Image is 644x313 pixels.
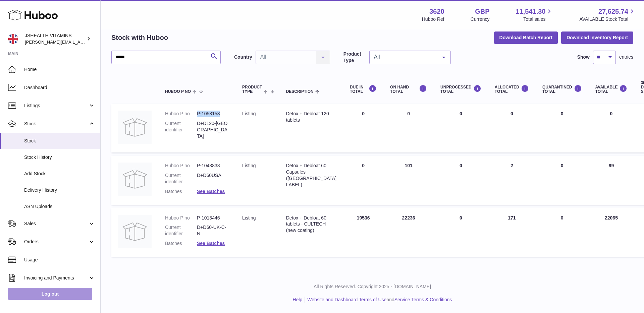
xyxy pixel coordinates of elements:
[197,215,229,221] dd: P-1013446
[494,32,558,44] button: Download Batch Report
[343,104,383,152] td: 0
[197,163,229,169] dd: P-1043838
[434,104,488,152] td: 0
[434,208,488,257] td: 0
[561,111,563,116] span: 0
[242,111,256,116] span: listing
[307,297,386,302] a: Website and Dashboard Terms of Use
[488,208,536,257] td: 171
[165,111,197,117] dt: Huboo P no
[383,104,434,152] td: 0
[516,7,545,16] span: 11,541.30
[242,85,262,94] span: Product Type
[165,188,197,195] dt: Batches
[394,297,452,302] a: Service Terms & Conditions
[118,111,152,144] img: product image
[440,85,481,94] div: UNPROCESSED Total
[197,120,229,139] dd: D+D120-[GEOGRAPHIC_DATA]
[197,172,229,185] dd: D+D60USA
[577,54,590,60] label: Show
[286,111,336,123] div: Detox + Debloat 120 tablets
[165,240,197,247] dt: Batches
[579,7,636,22] a: 27,625.74 AVAILABLE Stock Total
[24,121,88,127] span: Stock
[24,257,95,263] span: Usage
[343,51,366,64] label: Product Type
[118,215,152,248] img: product image
[165,172,197,185] dt: Current identifier
[106,284,639,290] p: All Rights Reserved. Copyright 2025 - [DOMAIN_NAME]
[286,89,314,94] span: Description
[24,66,95,73] span: Home
[165,215,197,221] dt: Huboo P no
[286,215,336,234] div: Detox + Debloat 60 tablets - CULTECH (new coating)
[25,39,135,45] span: [PERSON_NAME][EMAIL_ADDRESS][DOMAIN_NAME]
[350,85,377,94] div: DUE IN TOTAL
[293,297,303,302] a: Help
[561,163,563,168] span: 0
[24,138,95,144] span: Stock
[434,156,488,205] td: 0
[589,208,634,257] td: 22065
[24,221,88,227] span: Sales
[488,104,536,152] td: 0
[390,85,427,94] div: ON HAND Total
[429,7,444,16] strong: 3620
[383,208,434,257] td: 22236
[523,16,553,22] span: Total sales
[471,16,490,22] div: Currency
[383,156,434,205] td: 101
[516,7,553,22] a: 11,541.30 Total sales
[24,84,95,91] span: Dashboard
[24,203,95,210] span: ASN Uploads
[111,33,168,42] h2: Stock with Huboo
[286,163,336,188] div: Detox + Debloat 60 Capsules ([GEOGRAPHIC_DATA] LABEL)
[488,156,536,205] td: 2
[8,34,18,44] img: francesca@jshealthvitamins.com
[422,16,444,22] div: Huboo Ref
[495,85,529,94] div: ALLOCATED Total
[24,171,95,177] span: Add Stock
[8,288,92,300] a: Log out
[242,215,256,221] span: listing
[589,156,634,205] td: 99
[475,7,489,16] strong: GBP
[165,120,197,139] dt: Current identifier
[197,111,229,117] dd: P-1058158
[579,16,636,22] span: AVAILABLE Stock Total
[197,224,229,237] dd: D+D60-UK-C-N
[343,156,383,205] td: 0
[24,275,88,281] span: Invoicing and Payments
[589,104,634,152] td: 0
[561,32,633,44] button: Download Inventory Report
[619,54,633,60] span: entries
[197,189,225,194] a: See Batches
[165,89,191,94] span: Huboo P no
[372,54,437,60] span: All
[24,103,88,109] span: Listings
[561,215,563,221] span: 0
[165,224,197,237] dt: Current identifier
[24,187,95,193] span: Delivery History
[595,85,628,94] div: AVAILABLE Total
[242,163,256,168] span: listing
[118,163,152,196] img: product image
[305,297,452,303] li: and
[598,7,628,16] span: 27,625.74
[542,85,582,94] div: QUARANTINED Total
[24,154,95,161] span: Stock History
[25,33,85,45] div: JSHEALTH VITAMINS
[343,208,383,257] td: 19536
[197,241,225,246] a: See Batches
[234,54,252,60] label: Country
[24,239,88,245] span: Orders
[165,163,197,169] dt: Huboo P no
